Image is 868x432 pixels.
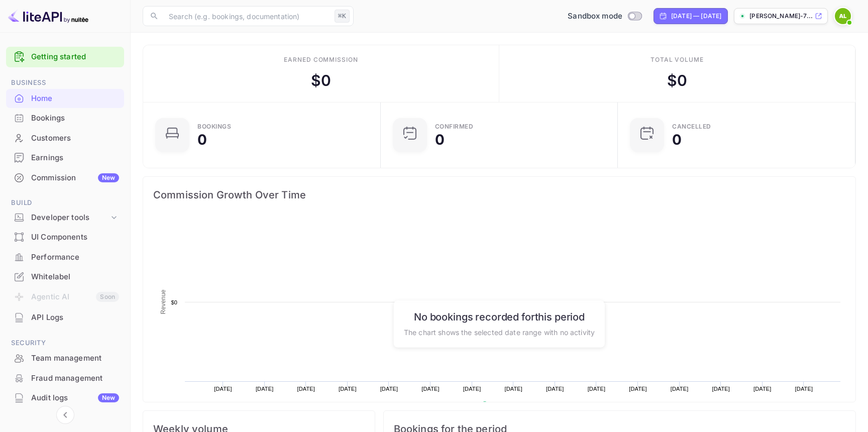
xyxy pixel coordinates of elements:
[6,228,124,246] a: UI Components
[749,12,813,21] p: [PERSON_NAME]-7...
[6,148,124,167] a: Earnings
[297,386,315,392] text: [DATE]
[6,77,124,88] span: Business
[6,388,124,408] div: Audit logsNew
[491,401,517,408] text: Revenue
[404,310,595,322] h6: No bookings recorded for this period
[6,129,124,147] a: Customers
[504,386,522,392] text: [DATE]
[6,209,124,227] div: Developer tools
[6,369,124,388] div: Fraud management
[197,133,207,147] div: 0
[6,248,124,267] div: Performance
[6,129,124,148] div: Customers
[6,168,124,187] a: CommissionNew
[31,232,119,243] div: UI Components
[31,373,119,384] div: Fraud management
[6,349,124,367] a: Team management
[435,133,445,147] div: 0
[6,228,124,247] div: UI Components
[463,386,481,392] text: [DATE]
[163,6,331,26] input: Search (e.g. bookings, documentation)
[31,212,109,224] div: Developer tools
[6,418,124,429] span: Marketing
[98,173,119,182] div: New
[753,386,772,392] text: [DATE]
[31,113,119,124] div: Bookings
[31,172,119,184] div: Commission
[6,89,124,107] a: Home
[6,388,124,407] a: Audit logsNew
[6,148,124,168] div: Earnings
[31,252,119,263] div: Performance
[404,327,595,337] p: The chart shows the selected date range with no activity
[671,12,721,21] div: [DATE] — [DATE]
[629,386,647,392] text: [DATE]
[672,133,682,147] div: 0
[6,47,124,67] div: Getting started
[284,55,358,64] div: Earned commission
[6,267,124,286] a: Whitelabel
[153,187,845,203] span: Commission Growth Over Time
[6,89,124,109] div: Home
[6,248,124,266] a: Performance
[8,8,88,24] img: LiteAPI logo
[31,93,119,104] div: Home
[546,386,564,392] text: [DATE]
[564,11,645,22] div: Switch to Production mode
[435,124,474,130] div: Confirmed
[6,349,124,368] div: Team management
[31,392,119,404] div: Audit logs
[6,168,124,188] div: CommissionNew
[31,152,119,164] div: Earnings
[160,289,167,314] text: Revenue
[6,109,124,128] div: Bookings
[6,308,124,328] div: API Logs
[835,8,851,24] img: Albin Eriksson Lippe
[671,386,689,392] text: [DATE]
[672,124,711,130] div: CANCELLED
[171,299,177,305] text: $0
[56,406,74,424] button: Collapse navigation
[568,11,622,22] span: Sandbox mode
[98,393,119,402] div: New
[339,386,357,392] text: [DATE]
[335,10,350,23] div: ⌘K
[712,386,730,392] text: [DATE]
[197,124,231,130] div: Bookings
[6,197,124,208] span: Build
[31,353,119,364] div: Team management
[588,386,606,392] text: [DATE]
[380,386,398,392] text: [DATE]
[311,69,331,92] div: $ 0
[650,55,704,64] div: Total volume
[6,369,124,387] a: Fraud management
[6,308,124,327] a: API Logs
[31,312,119,323] div: API Logs
[214,386,232,392] text: [DATE]
[667,69,687,92] div: $ 0
[31,51,119,63] a: Getting started
[31,271,119,283] div: Whitelabel
[31,133,119,144] div: Customers
[6,338,124,349] span: Security
[256,386,274,392] text: [DATE]
[795,386,813,392] text: [DATE]
[421,386,440,392] text: [DATE]
[6,109,124,127] a: Bookings
[6,267,124,287] div: Whitelabel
